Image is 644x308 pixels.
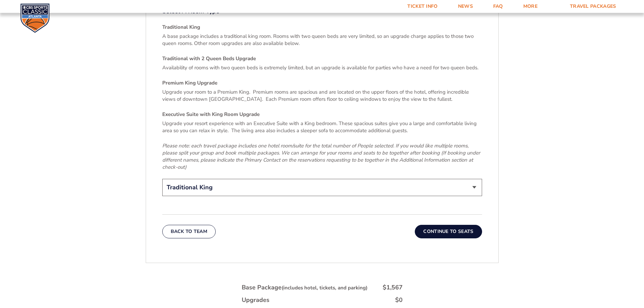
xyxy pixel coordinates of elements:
button: Continue To Seats [415,225,482,238]
div: $0 [395,296,403,304]
h4: Premium King Upgrade [162,79,482,87]
h4: Traditional with 2 Queen Beds Upgrade [162,55,482,62]
p: Upgrade your resort experience with an Executive Suite with a King bedroom. These spacious suites... [162,120,482,134]
div: Base Package [242,283,367,292]
h4: Executive Suite with King Room Upgrade [162,111,482,118]
p: Availability of rooms with two queen beds is extremely limited, but an upgrade is available for p... [162,64,482,71]
p: A base package includes a traditional king room. Rooms with two queen beds are very limited, so a... [162,33,482,47]
div: Upgrades [242,296,269,304]
p: Upgrade your room to a Premium King. Premium rooms are spacious and are located on the upper floo... [162,89,482,103]
button: Back To Team [162,225,216,238]
small: (includes hotel, tickets, and parking) [282,284,367,291]
img: CBS Sports Classic [20,3,50,33]
em: Please note: each travel package includes one hotel room/suite for the total number of People sel... [162,142,480,170]
div: $1,567 [383,283,403,292]
h4: Traditional King [162,24,482,31]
